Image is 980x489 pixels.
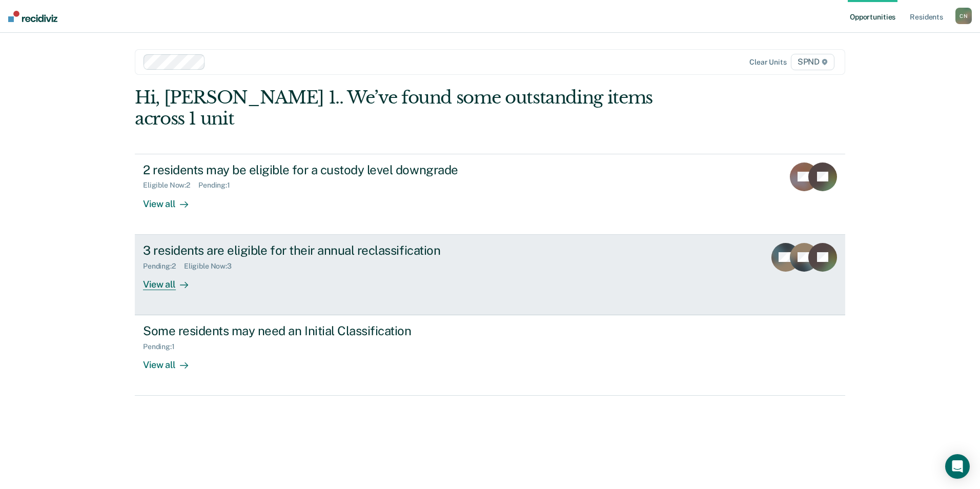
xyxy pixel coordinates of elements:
[143,162,503,177] div: 2 residents may be eligible for a custody level downgrade
[135,87,703,129] div: Hi, [PERSON_NAME] 1.. We’ve found some outstanding items across 1 unit
[143,270,200,290] div: View all
[143,262,184,271] div: Pending : 2
[135,315,845,396] a: Some residents may need an Initial ClassificationPending:1View all
[143,342,183,351] div: Pending : 1
[135,235,845,315] a: 3 residents are eligible for their annual reclassificationPending:2Eligible Now:3View all
[184,262,240,271] div: Eligible Now : 3
[143,181,198,190] div: Eligible Now : 2
[198,181,238,190] div: Pending : 1
[955,8,972,24] div: C N
[955,8,972,24] button: CN
[143,190,200,210] div: View all
[143,323,503,338] div: Some residents may need an Initial Classification
[143,351,200,371] div: View all
[135,154,845,235] a: 2 residents may be eligible for a custody level downgradeEligible Now:2Pending:1View all
[791,54,834,70] span: SPND
[945,454,970,479] div: Open Intercom Messenger
[143,243,503,258] div: 3 residents are eligible for their annual reclassification
[8,11,57,22] img: Recidiviz
[749,58,787,67] div: Clear units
